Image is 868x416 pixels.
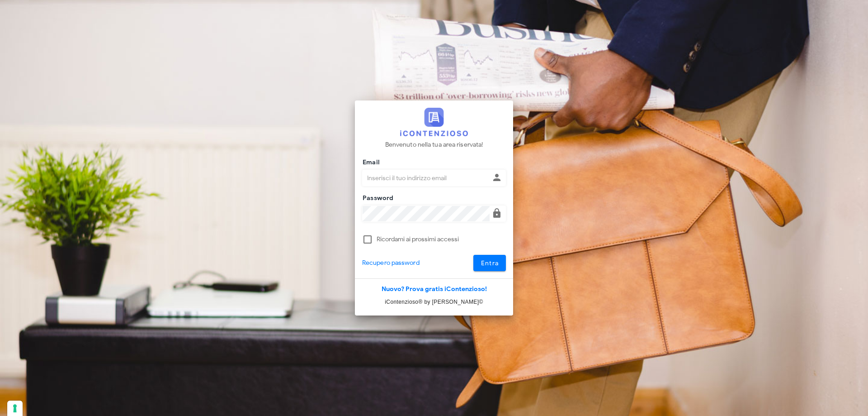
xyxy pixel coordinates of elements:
input: Inserisci il tuo indirizzo email [363,170,490,186]
label: Password [360,194,394,203]
label: Email [360,158,380,167]
label: Ricordami ai prossimi accessi [377,235,506,244]
button: Le tue preferenze relative al consenso per le tecnologie di tracciamento [7,401,23,416]
a: Nuovo? Prova gratis iContenzioso! [382,285,487,293]
a: Recupero password [362,258,420,268]
p: Benvenuto nella tua area riservata! [385,140,483,150]
span: Entra [481,259,499,267]
p: iContenzioso® by [PERSON_NAME]© [355,297,513,306]
button: Entra [473,255,506,271]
